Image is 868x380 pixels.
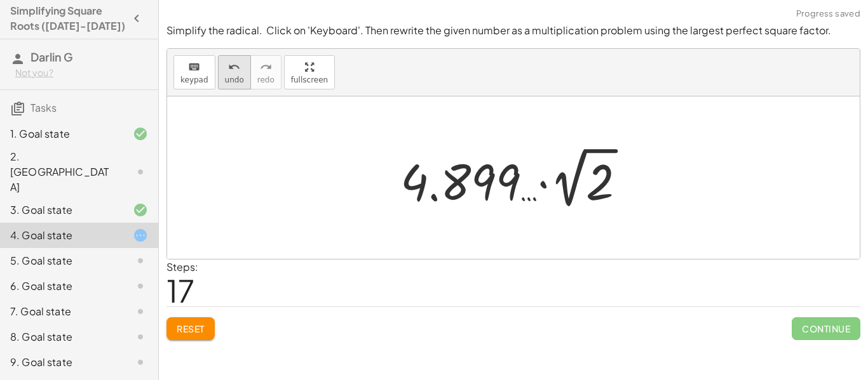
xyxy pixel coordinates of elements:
[10,126,112,141] div: 1. Goal state
[10,202,112,218] div: 3. Goal state
[133,355,148,370] i: Task not started.
[173,55,215,89] button: keyboardkeypad
[10,149,112,195] div: 2. [GEOGRAPHIC_DATA]
[133,228,148,243] i: Task started.
[10,304,112,319] div: 7. Goal state
[166,317,215,340] button: Reset
[257,75,275,84] span: redo
[133,164,148,180] i: Task not started.
[218,55,251,89] button: undoundo
[228,60,240,75] i: undo
[166,271,194,310] span: 17
[10,355,112,370] div: 9. Goal state
[291,75,328,84] span: fullscreen
[166,23,860,38] p: Simplify the radical. Click on 'Keyboard'. Then rewrite the given number as a multiplication prob...
[166,260,198,273] label: Steps:
[10,3,125,34] h4: Simplifying Square Roots ([DATE]-[DATE])
[133,304,148,319] i: Task not started.
[250,55,281,89] button: redoredo
[10,278,112,294] div: 6. Goal state
[260,60,272,75] i: redo
[177,323,205,334] span: Reset
[31,49,73,64] span: Darlin G
[796,8,860,20] span: Progress saved
[225,75,244,84] span: undo
[10,253,112,268] div: 5. Goal state
[133,126,148,141] i: Task finished and correct.
[284,55,335,89] button: fullscreen
[133,278,148,294] i: Task not started.
[31,101,57,114] span: Tasks
[10,228,112,243] div: 4. Goal state
[10,329,112,344] div: 8. Goal state
[133,329,148,344] i: Task not started.
[15,67,148,79] div: Not you?
[133,253,148,268] i: Task not started.
[133,202,148,218] i: Task finished and correct.
[188,60,200,75] i: keyboard
[180,75,208,84] span: keypad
